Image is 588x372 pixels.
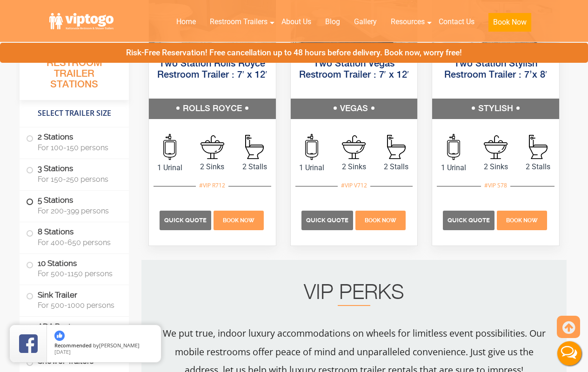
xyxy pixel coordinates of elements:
[54,348,71,355] span: [DATE]
[481,179,510,192] div: #VIP S78
[496,215,548,224] a: Book Now
[160,284,548,306] h2: VIP PERKS
[387,135,406,159] img: an icon of stall
[26,317,122,348] label: ADA Restroom Trailers
[149,162,191,173] span: 1 Urinal
[19,334,38,353] img: Review Rating
[196,179,228,192] div: #VIP R712
[163,134,176,160] img: an icon of urinal
[20,44,129,100] h3: All Portable Restroom Trailer Stations
[384,12,432,32] a: Resources
[354,215,407,224] a: Book Now
[551,335,588,372] button: Live Chat
[160,215,213,224] a: Quick Quote
[432,12,481,32] a: Contact Us
[149,99,276,119] h5: ROLLS ROYCE
[54,343,154,349] span: by
[191,161,234,173] span: 2 Sinks
[26,254,122,283] label: 10 Stations
[26,222,122,251] label: 8 Stations
[38,143,118,152] span: For 100-150 persons
[506,217,538,224] span: Book Now
[448,217,490,224] span: Quick Quote
[26,127,122,156] label: 2 Stations
[318,12,347,32] a: Blog
[338,179,370,192] div: #VIP V712
[488,13,531,32] button: Book Now
[234,161,276,173] span: 2 Stalls
[333,161,375,173] span: 2 Sinks
[432,99,559,119] h5: STYLISH
[200,135,224,159] img: an icon of sink
[291,162,333,173] span: 1 Urinal
[54,331,65,341] img: thumbs up icon
[213,215,265,224] a: Book Now
[481,12,538,37] a: Book Now
[164,217,207,224] span: Quick Quote
[54,342,92,349] span: Recommended
[529,135,548,159] img: an icon of stall
[223,217,254,224] span: Book Now
[306,217,348,224] span: Quick Quote
[26,285,122,314] label: Sink Trailer
[365,217,396,224] span: Book Now
[38,206,118,215] span: For 200-399 persons
[274,12,318,32] a: About Us
[20,105,129,122] h4: Select Trailer Size
[26,159,122,188] label: 3 Stations
[245,135,264,159] img: an icon of stall
[347,12,384,32] a: Gallery
[305,134,318,160] img: an icon of urinal
[38,238,118,247] span: For 400-650 persons
[26,191,122,219] label: 5 Stations
[38,301,118,310] span: For 500-1000 persons
[375,161,417,173] span: 2 Stalls
[301,215,354,224] a: Quick Quote
[99,342,140,349] span: [PERSON_NAME]
[484,135,508,159] img: an icon of sink
[432,162,474,173] span: 1 Urinal
[474,161,517,173] span: 2 Sinks
[38,269,118,278] span: For 500-1150 persons
[203,12,274,32] a: Restroom Trailers
[342,135,366,159] img: an icon of sink
[517,161,559,173] span: 2 Stalls
[169,12,203,32] a: Home
[291,99,418,119] h5: VEGAS
[443,215,496,224] a: Quick Quote
[38,175,118,184] span: For 150-250 persons
[447,134,460,160] img: an icon of urinal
